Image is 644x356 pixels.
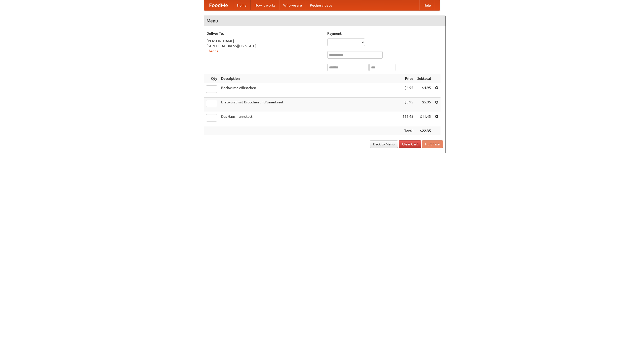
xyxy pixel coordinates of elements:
[415,98,433,112] td: $5.95
[219,74,400,83] th: Description
[419,0,435,10] a: Help
[219,83,400,98] td: Bockwurst Würstchen
[233,0,251,10] a: Home
[415,83,433,98] td: $4.95
[327,31,443,36] h5: Payment:
[399,140,421,148] a: Clear Cart
[207,44,322,49] div: [STREET_ADDRESS][US_STATE]
[204,0,233,10] a: FoodMe
[415,74,433,83] th: Subtotal
[422,140,443,148] button: Purchase
[204,16,446,26] h4: Menu
[400,112,415,126] td: $11.45
[219,98,400,112] td: Bratwurst mit Brötchen und Sauerkraut
[251,0,279,10] a: How it works
[400,74,415,83] th: Price
[415,112,433,126] td: $11.45
[400,126,415,136] th: Total:
[400,83,415,98] td: $4.95
[370,140,398,148] a: Back to Menu
[400,98,415,112] td: $5.95
[415,126,433,136] th: $22.35
[219,112,400,126] td: Das Hausmannskost
[204,74,219,83] th: Qty
[306,0,336,10] a: Recipe videos
[207,49,219,53] a: Change
[207,31,322,36] h5: Deliver To:
[279,0,306,10] a: Who we are
[207,38,322,44] div: [PERSON_NAME]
